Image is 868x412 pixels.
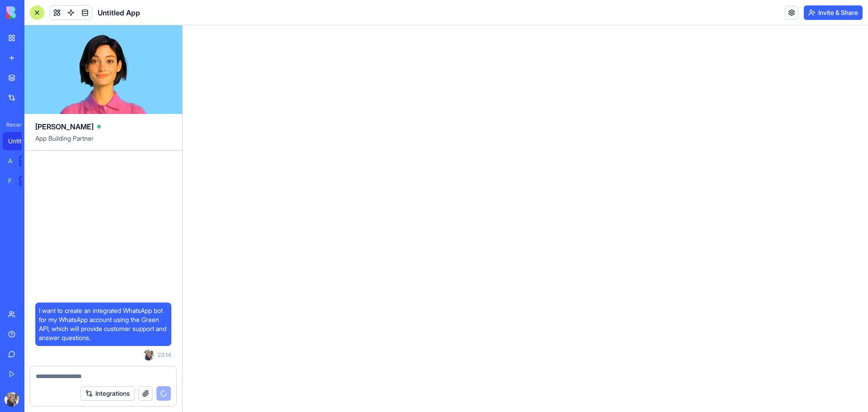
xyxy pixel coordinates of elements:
[3,132,39,150] a: Untitled App
[19,156,33,166] div: TRY
[6,6,62,19] img: logo
[3,172,39,190] a: Feedback FormTRY
[8,176,13,185] div: Feedback Form
[5,392,19,407] img: ACg8ocKD21XnNZK0qAA3P1z3go0WUZUKtulSgf1hm7e8YCwcjKHDukRE=s96-c
[804,5,863,20] button: Invite & Share
[35,121,94,132] span: [PERSON_NAME]
[98,7,140,18] span: Untitled App
[80,386,135,401] button: Integrations
[39,306,168,342] span: I want to create an integrated WhatsApp bot for my WhatsApp account using the Green API, which wi...
[35,134,171,150] span: App Building Partner
[19,175,33,186] div: TRY
[158,351,171,359] span: 23:14
[8,137,33,146] div: Untitled App
[143,350,154,360] img: ACg8ocKD21XnNZK0qAA3P1z3go0WUZUKtulSgf1hm7e8YCwcjKHDukRE=s96-c
[8,156,13,166] div: AI Logo Generator
[3,152,39,170] a: AI Logo GeneratorTRY
[3,121,22,128] span: Recent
